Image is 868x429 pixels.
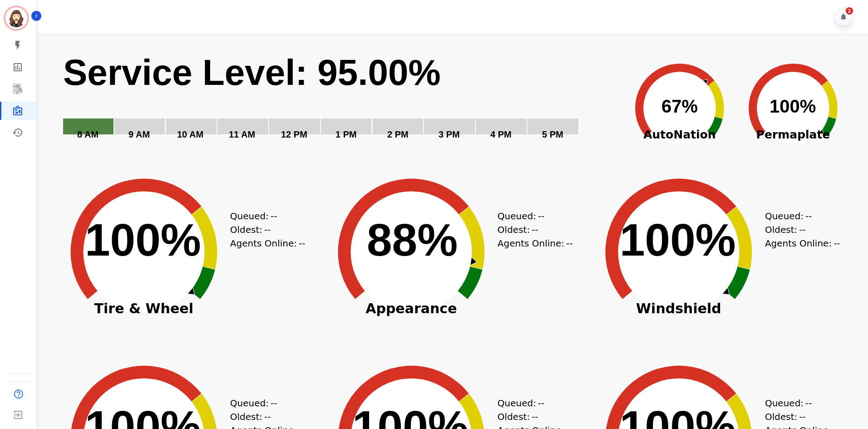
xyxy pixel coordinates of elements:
text: 2 PM [387,129,409,139]
text: 67% [661,96,698,116]
span: -- [805,209,812,223]
div: Agents Online: [765,237,842,250]
div: Queued: [498,209,566,223]
span: Tire & Wheel [53,304,235,313]
span: -- [271,396,277,410]
div: Oldest: [765,410,833,424]
text: 12 PM [281,129,307,139]
span: -- [805,396,812,410]
img: Bordered avatar [5,7,27,29]
span: -- [799,410,805,424]
text: 3 PM [439,129,460,139]
span: -- [538,209,544,223]
div: 2 [846,7,853,15]
text: 100% [85,214,201,265]
div: Agents Online: [498,237,575,250]
span: -- [532,223,538,237]
span: -- [538,396,544,410]
div: Oldest: [230,223,298,237]
svg: Service Level: 0% [62,50,621,153]
text: 5 PM [542,129,563,139]
span: -- [566,237,572,250]
text: 88% [367,214,458,265]
div: Queued: [765,396,833,410]
div: Queued: [230,209,298,223]
span: -- [799,223,805,237]
text: 100% [769,96,816,116]
div: Queued: [765,209,833,223]
text: 11 AM [229,129,255,139]
span: -- [271,209,277,223]
span: -- [532,410,538,424]
span: Permaplate [736,126,850,143]
text: Service Level: 95.00% [63,52,441,93]
div: Agents Online: [230,237,307,250]
span: -- [299,237,305,250]
text: 10 AM [177,129,203,139]
div: Oldest: [498,223,566,237]
div: Queued: [498,396,566,410]
span: Appearance [321,304,502,313]
text: 8 AM [77,129,99,139]
span: -- [264,410,271,424]
div: Oldest: [230,410,298,424]
span: AutoNation [623,126,736,143]
text: 9 AM [128,129,150,139]
span: -- [264,223,271,237]
div: Oldest: [498,410,566,424]
text: 4 PM [490,129,512,139]
div: Oldest: [765,223,833,237]
div: Queued: [230,396,298,410]
text: 1 PM [335,129,357,139]
span: Windshield [588,304,769,313]
text: 100% [620,214,736,265]
span: -- [833,237,840,250]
